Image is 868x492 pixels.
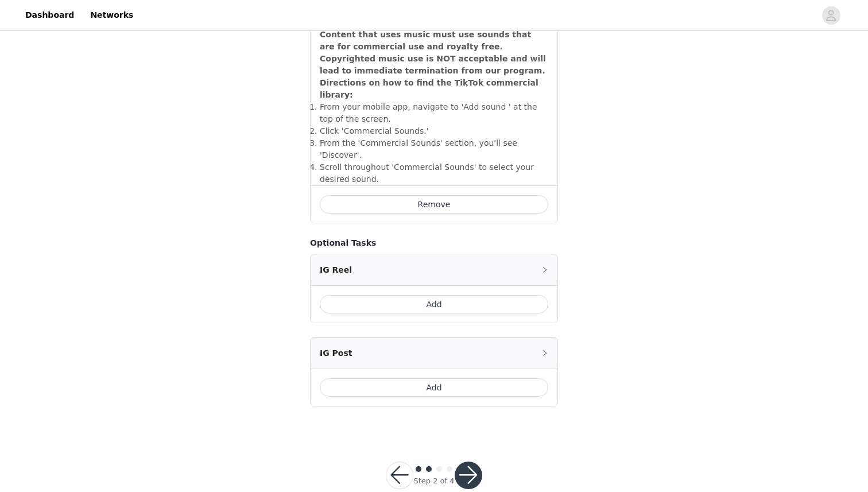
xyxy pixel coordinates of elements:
a: Networks [83,2,140,28]
i: icon: right [541,266,548,273]
button: Add [320,295,548,313]
div: avatar [826,6,836,25]
div: icon: rightIG Reel [311,254,557,285]
strong: Content that uses music must use sounds that are for commercial use and royalty free. Copyrighted... [320,30,546,99]
div: icon: rightIG Post [311,338,557,369]
li: ​Click 'Commercial Sounds.' [320,125,548,137]
li: ​From your mobile app, navigate to 'Add sound ' at the top of the screen. [320,101,548,125]
div: Step 2 of 4 [413,475,454,487]
h4: Optional Tasks [310,237,558,249]
li: ​Scroll throughout 'Commercial Sounds' to select your desired sound. [320,161,548,185]
li: ​From the 'Commercial Sounds' section, you'll see 'Discover'. [320,137,548,161]
button: Add [320,378,548,397]
i: icon: right [541,350,548,357]
a: Dashboard [18,2,81,28]
button: Remove [320,195,548,214]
